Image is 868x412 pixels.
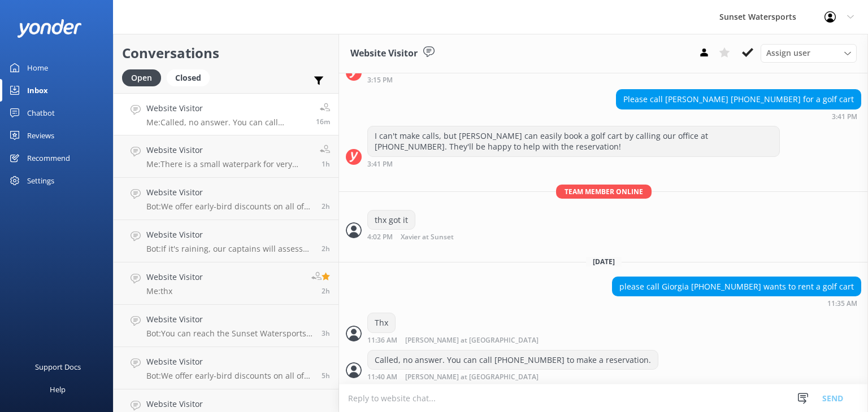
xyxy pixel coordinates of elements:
[367,233,491,241] div: Aug 30 2025 03:02pm (UTC -05:00) America/Cancun
[586,257,622,266] span: [DATE]
[367,76,780,84] div: Aug 30 2025 02:15pm (UTC -05:00) America/Cancun
[367,77,393,84] strong: 3:15 PM
[556,185,652,199] span: Team member online
[27,169,54,192] div: Settings
[322,159,330,169] span: Aug 31 2025 09:07am (UTC -05:00) America/Cancun
[612,299,861,307] div: Aug 31 2025 10:35am (UTC -05:00) America/Cancun
[613,277,861,296] div: please call Giorgia [PHONE_NUMBER] wants to rent a golf cart
[146,117,307,128] p: Me: Called, no answer. You can call [PHONE_NUMBER] to make a reservation.
[368,313,395,332] div: Thx
[146,159,311,169] p: Me: There is a small waterpark for very young kids at [PERSON_NAME][GEOGRAPHIC_DATA]. We also hav...
[146,371,313,381] p: Bot: We offer early-bird discounts on all of our morning trips, and any available promo codes wil...
[146,186,313,199] h4: Website Visitor
[146,271,203,283] h4: Website Visitor
[114,347,338,389] a: Website VisitorBot:We offer early-bird discounts on all of our morning trips, and any available p...
[322,371,330,380] span: Aug 31 2025 05:39am (UTC -05:00) America/Cancun
[17,19,82,38] img: yonder-white-logo.png
[146,201,313,212] p: Bot: We offer early-bird discounts on all of our morning trips! Plus, when you book directly with...
[367,372,658,381] div: Aug 31 2025 10:40am (UTC -05:00) America/Cancun
[114,262,338,305] a: Website VisitorMe:thx2h
[114,305,338,347] a: Website VisitorBot:You can reach the Sunset Watersports team at [PHONE_NUMBER]. If you're looking...
[766,47,810,59] span: Assign user
[367,374,397,381] strong: 11:40 AM
[122,71,167,84] a: Open
[146,313,313,326] h4: Website Visitor
[367,337,397,344] strong: 11:36 AM
[322,201,330,211] span: Aug 31 2025 08:36am (UTC -05:00) America/Cancun
[114,135,338,178] a: Website VisitorMe:There is a small waterpark for very young kids at [PERSON_NAME][GEOGRAPHIC_DATA...
[322,244,330,253] span: Aug 31 2025 08:21am (UTC -05:00) America/Cancun
[322,286,330,296] span: Aug 31 2025 08:07am (UTC -05:00) America/Cancun
[146,244,313,254] p: Bot: If it's raining, our captains will assess the weather conditions. If it's deemed unsafe, the...
[146,328,313,339] p: Bot: You can reach the Sunset Watersports team at [PHONE_NUMBER]. If you're looking for the phone...
[322,328,330,338] span: Aug 31 2025 07:28am (UTC -05:00) America/Cancun
[367,161,393,168] strong: 3:41 PM
[405,337,539,344] span: [PERSON_NAME] at [GEOGRAPHIC_DATA]
[146,229,313,241] h4: Website Visitor
[368,350,658,370] div: Called, no answer. You can call [PHONE_NUMBER] to make a reservation.
[27,124,54,147] div: Reviews
[616,112,861,120] div: Aug 30 2025 02:41pm (UTC -05:00) America/Cancun
[146,144,311,156] h4: Website Visitor
[114,178,338,220] a: Website VisitorBot:We offer early-bird discounts on all of our morning trips! Plus, when you book...
[27,56,48,79] div: Home
[122,42,330,64] h2: Conversations
[114,220,338,262] a: Website VisitorBot:If it's raining, our captains will assess the weather conditions. If it's deem...
[401,234,454,241] span: Xavier at Sunset
[832,113,857,120] strong: 3:41 PM
[367,234,393,241] strong: 4:02 PM
[367,160,780,168] div: Aug 30 2025 02:41pm (UTC -05:00) America/Cancun
[167,71,215,84] a: Closed
[761,44,857,62] div: Assign User
[27,102,55,124] div: Chatbot
[27,147,70,169] div: Recommend
[35,356,81,378] div: Support Docs
[27,79,48,102] div: Inbox
[50,378,66,401] div: Help
[146,356,313,368] h4: Website Visitor
[350,46,418,61] h3: Website Visitor
[368,211,415,230] div: thx got it
[617,90,861,109] div: Please call [PERSON_NAME] [PHONE_NUMBER] for a golf cart
[146,286,203,296] p: Me: thx
[367,336,575,344] div: Aug 31 2025 10:36am (UTC -05:00) America/Cancun
[827,300,857,307] strong: 11:35 AM
[405,374,539,381] span: [PERSON_NAME] at [GEOGRAPHIC_DATA]
[368,126,779,156] div: I can't make calls, but [PERSON_NAME] can easily book a golf cart by calling our office at [PHONE...
[146,102,307,115] h4: Website Visitor
[146,398,309,410] h4: Website Visitor
[114,93,338,135] a: Website VisitorMe:Called, no answer. You can call [PHONE_NUMBER] to make a reservation.16m
[167,69,210,86] div: Closed
[316,117,330,126] span: Aug 31 2025 10:40am (UTC -05:00) America/Cancun
[122,69,161,86] div: Open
